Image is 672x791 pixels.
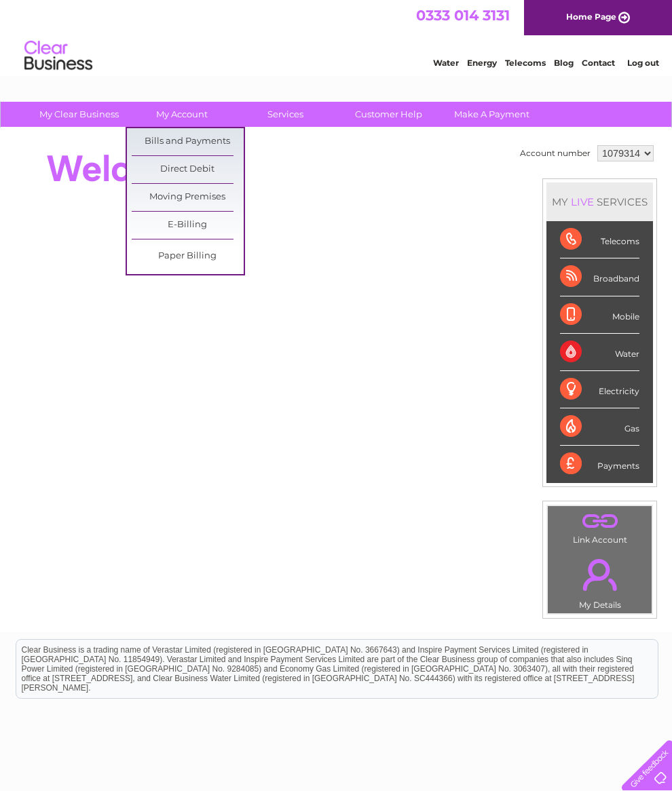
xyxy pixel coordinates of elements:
[132,128,244,155] a: Bills and Payments
[24,35,93,77] img: logo.png
[416,7,510,24] a: 0333 014 3131
[560,296,639,334] div: Mobile
[560,221,639,258] div: Telecoms
[560,258,639,296] div: Broadband
[547,547,652,614] td: My Details
[554,58,574,68] a: Blog
[560,446,639,482] div: Payments
[560,334,639,371] div: Water
[568,195,597,208] div: LIVE
[546,182,653,221] div: MY SERVICES
[560,371,639,408] div: Electricity
[436,102,548,127] a: Make A Payment
[229,102,341,127] a: Services
[333,102,445,127] a: Customer Help
[467,58,497,68] a: Energy
[132,243,244,270] a: Paper Billing
[126,102,238,127] a: My Account
[551,509,648,533] a: .
[23,102,135,127] a: My Clear Business
[433,58,459,68] a: Water
[132,184,244,211] a: Moving Premises
[547,505,652,548] td: Link Account
[560,408,639,446] div: Gas
[132,156,244,183] a: Direct Debit
[551,551,648,598] a: .
[582,58,615,68] a: Contact
[16,7,658,66] div: Clear Business is a trading name of Verastar Limited (registered in [GEOGRAPHIC_DATA] No. 3667643...
[132,212,244,239] a: E-Billing
[627,58,659,68] a: Log out
[505,58,546,68] a: Telecoms
[517,142,594,165] td: Account number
